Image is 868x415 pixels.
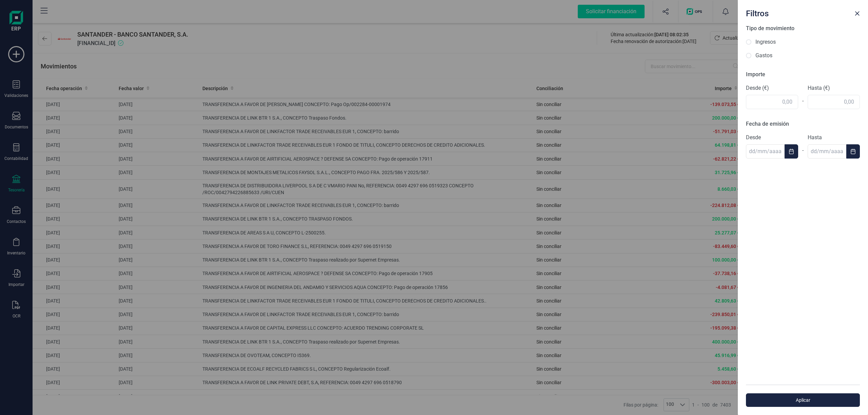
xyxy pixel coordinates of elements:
span: Fecha de emisión [746,121,789,127]
label: Desde (€) [746,84,798,92]
input: 0,00 [808,95,860,109]
input: dd/mm/aaaa [746,144,785,159]
button: Close [852,8,863,19]
span: Tipo de movimiento [746,25,794,32]
div: - [798,142,808,159]
input: 0,00 [746,95,798,109]
button: Choose Date [846,144,860,159]
label: Gastos [755,51,772,60]
label: Desde [746,133,798,142]
button: Choose Date [785,144,798,159]
label: Hasta [808,133,860,142]
div: Filtros [743,5,852,19]
label: Hasta (€) [808,84,860,92]
button: Aplicar [746,393,860,407]
input: dd/mm/aaaa [808,144,846,159]
span: Aplicar [754,397,852,403]
label: Ingresos [755,38,776,46]
div: - [798,93,808,109]
span: Importe [746,71,765,78]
